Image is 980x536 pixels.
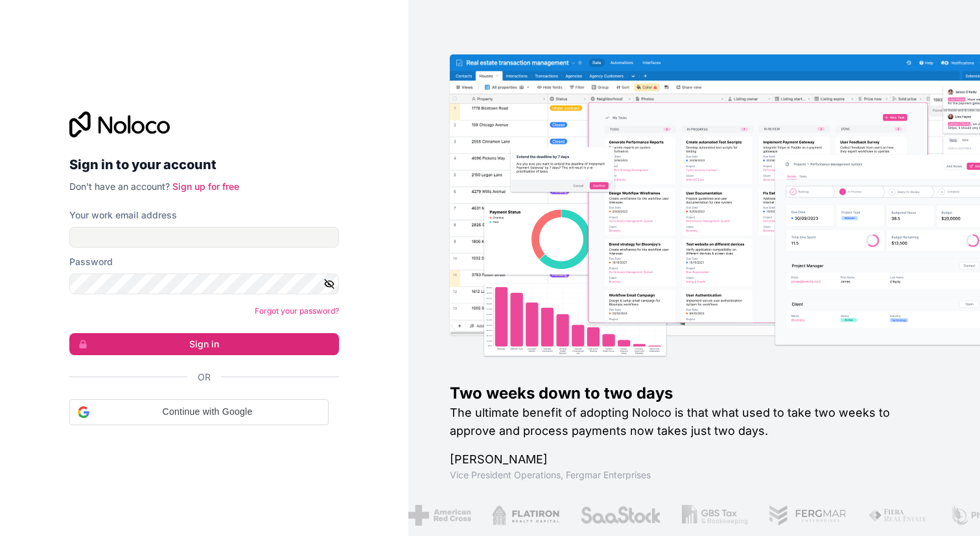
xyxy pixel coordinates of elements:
[450,469,939,482] h1: Vice President Operations , Fergmar Enterprises
[491,505,559,526] img: /assets/flatiron-C8eUkumj.png
[69,181,170,192] span: Don't have an account?
[69,333,339,355] button: Sign in
[450,404,939,440] h2: The ultimate benefit of adopting Noloco is that what used to take two weeks to approve and proces...
[450,450,939,469] h1: [PERSON_NAME]
[579,505,660,526] img: /assets/saastock-C6Zbiodz.png
[172,181,239,192] a: Sign up for free
[198,371,211,384] span: Or
[255,306,339,316] a: Forgot your password?
[69,227,339,248] input: Email address
[69,153,339,176] h2: Sign in to your account
[767,505,846,526] img: /assets/fergmar-CudnrXN5.png
[867,505,928,526] img: /assets/fiera-fwj2N5v4.png
[69,399,329,425] div: Continue with Google
[69,274,339,294] input: Password
[681,505,747,526] img: /assets/gbstax-C-GtDUiK.png
[450,383,939,404] h1: Two weeks down to two days
[69,209,177,222] label: Your work email address
[69,255,113,268] label: Password
[408,505,471,526] img: /assets/american-red-cross-BAupjrZR.png
[95,405,320,419] span: Continue with Google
